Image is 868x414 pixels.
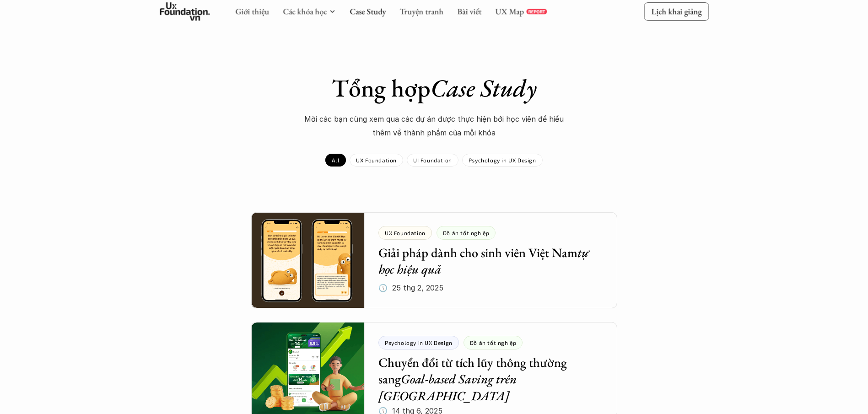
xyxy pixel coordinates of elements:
p: UX Foundation [356,157,397,163]
a: Truyện tranh [399,6,443,17]
p: Mời các bạn cùng xem qua các dự án được thực hiện bới học viên để hiểu thêm về thành phẩm của mỗi... [297,112,571,140]
p: All [332,157,340,163]
a: REPORT [526,9,547,14]
em: Case Study [431,72,537,104]
a: Case Study [350,6,386,17]
h1: Tổng hợp [274,73,594,103]
p: REPORT [528,9,545,14]
p: UI Foundation [413,157,452,163]
a: Bài viết [457,6,481,17]
a: UX Map [495,6,524,17]
p: Psychology in UX Design [469,157,536,163]
a: Giới thiệu [235,6,269,17]
a: Giải pháp dành cho sinh viên Việt Namtự học hiệu quả🕔 25 thg 2, 2025 [251,212,617,308]
p: Lịch khai giảng [651,6,701,17]
a: Lịch khai giảng [644,3,709,21]
a: Các khóa học [283,6,327,17]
